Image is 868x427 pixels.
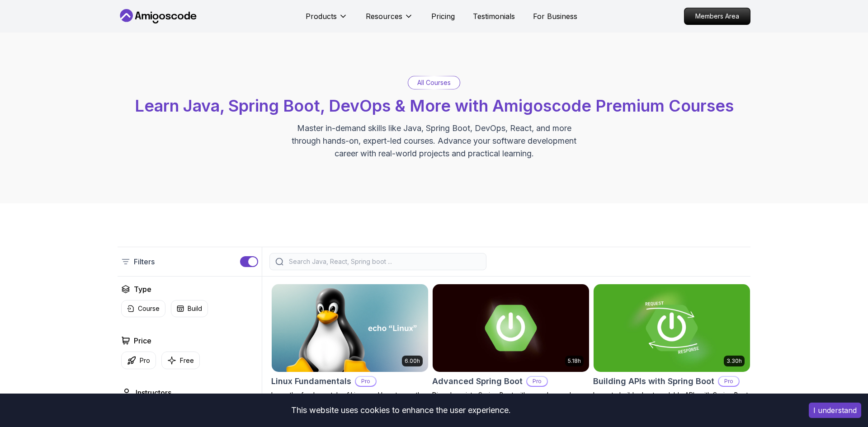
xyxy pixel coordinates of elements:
input: Search Java, React, Spring boot ... [287,257,481,266]
h2: Price [134,335,151,346]
div: This website uses cookies to enhance the user experience. [7,400,795,420]
p: Free [180,356,194,365]
img: Linux Fundamentals card [272,284,428,372]
a: Linux Fundamentals card6.00hLinux FundamentalsProLearn the fundamentals of Linux and how to use t... [271,284,429,408]
img: Building APIs with Spring Boot card [594,284,750,372]
h2: Building APIs with Spring Boot [593,375,714,388]
h2: Instructors [136,387,171,398]
a: Advanced Spring Boot card5.18hAdvanced Spring BootProDive deep into Spring Boot with our advanced... [432,284,590,418]
p: Master in-demand skills like Java, Spring Boot, DevOps, React, and more through hands-on, expert-... [282,122,586,160]
p: Pro [140,356,150,365]
p: Pro [356,377,376,386]
a: Testimonials [473,11,515,22]
a: Members Area [684,8,750,25]
img: Advanced Spring Boot card [433,284,589,372]
button: Accept cookies [809,403,861,418]
button: Products [306,11,348,29]
p: 6.00h [405,357,420,365]
button: Pro [121,352,156,369]
button: Resources [366,11,413,29]
p: Resources [366,11,402,22]
p: Filters [134,256,155,267]
p: All Courses [417,78,451,87]
a: Building APIs with Spring Boot card3.30hBuilding APIs with Spring BootProLearn to build robust, s... [593,284,750,418]
p: Learn the fundamentals of Linux and how to use the command line [271,390,429,408]
a: For Business [533,11,577,22]
p: 5.18h [568,357,581,365]
p: Pro [719,377,739,386]
p: Members Area [684,8,750,24]
p: Products [306,11,337,22]
p: Pro [527,377,547,386]
p: Learn to build robust, scalable APIs with Spring Boot, mastering REST principles, JSON handling, ... [593,390,750,418]
p: Course [138,304,160,313]
span: Learn Java, Spring Boot, DevOps & More with Amigoscode Premium Courses [135,96,734,116]
a: Pricing [431,11,455,22]
button: Course [121,300,165,317]
h2: Type [134,284,151,295]
h2: Advanced Spring Boot [432,375,523,388]
button: Free [161,352,200,369]
p: Dive deep into Spring Boot with our advanced course, designed to take your skills from intermedia... [432,390,590,418]
p: Build [188,304,202,313]
button: Build [171,300,208,317]
h2: Linux Fundamentals [271,375,351,388]
p: 3.30h [726,357,742,365]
